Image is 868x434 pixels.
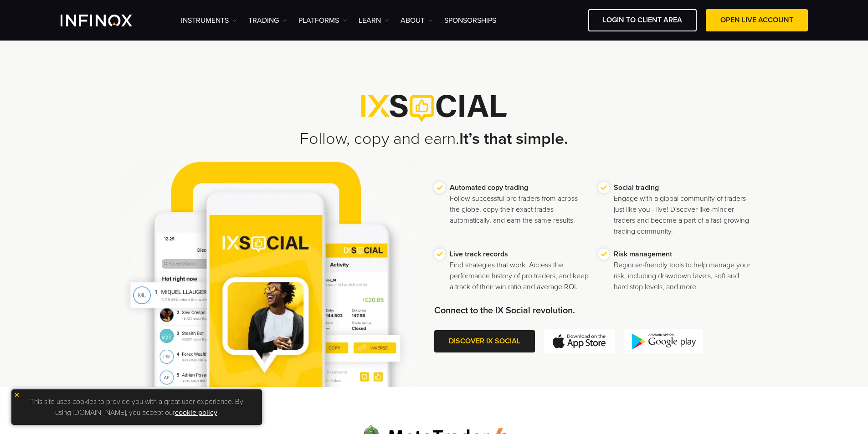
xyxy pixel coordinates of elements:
a: TRADING [248,15,287,26]
strong: It’s that simple. [459,129,568,148]
strong: Connect to the IX Social revolution. [434,305,575,316]
img: IX Social [361,95,507,122]
img: IX Social [115,158,421,387]
a: Instruments [181,15,237,26]
img: yellow close icon [14,392,20,398]
img: App Store icon [544,329,615,353]
h2: Follow, copy and earn. [115,129,753,149]
p: Engage with a global community of traders just like you - live! Discover like-minder traders and ... [614,182,753,237]
a: LOGIN TO CLIENT AREA [588,9,697,31]
a: PLATFORMS [298,15,347,26]
strong: Social trading [614,183,659,192]
p: Follow successful pro traders from across the globe, copy their exact trades automatically, and e... [450,182,589,226]
a: Learn [359,15,389,26]
a: DISCOVER IX SOCIAL [434,330,535,352]
p: Find strategies that work. Access the performance history of pro traders, and keep a track of the... [450,249,589,292]
p: This site uses cookies to provide you with a great user experience. By using [DOMAIN_NAME], you a... [16,394,257,420]
a: ABOUT [401,15,433,26]
p: Beginner-friendly tools to help manage your risk, including drawdown levels, soft and hard stop l... [614,249,753,292]
img: Play Store icon [624,329,703,353]
a: cookie policy [175,408,217,417]
strong: Live track records [450,250,508,259]
strong: Risk management [614,250,672,259]
a: SPONSORSHIPS [444,15,496,26]
strong: Automated copy trading [450,183,528,192]
a: OPEN LIVE ACCOUNT [706,9,808,31]
a: INFINOX Logo [61,15,154,26]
